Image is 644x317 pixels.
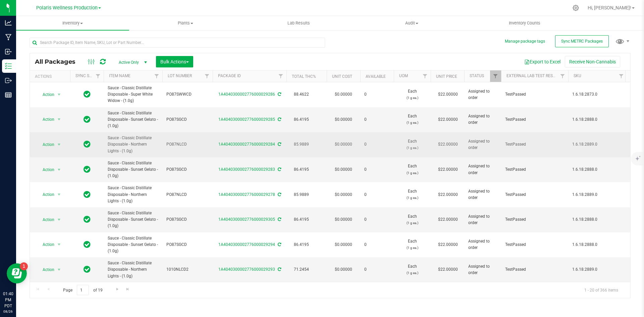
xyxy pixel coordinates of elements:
a: Unit Price [436,74,457,79]
span: In Sync [84,240,91,249]
a: Filter [93,70,104,82]
span: 0 [364,166,390,173]
span: Sauce - Classic Distillate Disposable - Super White Widow - (1.0g) [108,85,158,104]
a: Filter [202,70,213,82]
iframe: Resource center [7,263,27,283]
span: 0 [364,116,390,123]
span: 0 [364,242,390,248]
a: UOM [399,73,408,78]
span: 1 - 20 of 366 items [579,285,624,295]
a: 1A4040300002776000029286 [218,92,275,97]
inline-svg: Inventory [5,63,12,69]
span: Assigned to order [468,88,497,101]
button: Manage package tags [505,39,545,44]
span: 1.6.18.2888.0 [572,116,623,123]
span: 86.4195 [290,115,312,124]
span: TestPassed [505,216,564,223]
span: Assigned to order [468,213,497,226]
span: Assigned to order [468,263,497,276]
a: Audit [355,16,468,30]
a: Sync Status [75,73,101,78]
input: Search Package ID, Item Name, SKU, Lot or Part Number... [30,38,325,48]
span: 0 [364,91,390,98]
span: select [55,265,63,274]
span: Sync from Compliance System [277,217,281,222]
span: select [55,240,63,249]
p: (1 g ea.) [398,145,427,151]
p: (1 g ea.) [398,270,427,276]
span: $22.00000 [435,190,461,200]
span: select [55,115,63,124]
button: Export to Excel [520,56,565,67]
span: Action [37,190,55,199]
span: Sauce - Classic Distillate Disposable - Sunset Gelato - (1.0g) [108,110,158,129]
span: select [55,215,63,224]
div: Manage settings [572,5,580,11]
span: PO87SWWCD [166,91,209,98]
span: PO87NLCD [166,192,209,198]
span: 1.6.18.2888.0 [572,216,623,223]
span: 1.6.18.2889.0 [572,192,623,198]
span: 88.4622 [290,90,312,99]
td: $0.00000 [327,182,360,207]
a: External Lab Test Result [506,73,559,78]
span: Action [37,140,55,149]
p: (1 g ea.) [398,119,427,126]
span: 1.6.18.2889.0 [572,141,623,148]
span: PO87SGCD [166,116,209,123]
a: 1A4040300002776000029278 [218,192,275,197]
span: Hi, [PERSON_NAME]! [588,5,631,10]
a: Total THC% [292,74,316,79]
span: Each [398,238,427,251]
span: Sauce - Classic Distillate Disposable - Sunset Gelato - (1.0g) [108,160,158,179]
span: Action [37,265,55,274]
span: Action [37,240,55,249]
span: Sync from Compliance System [277,92,281,97]
span: Assigned to order [468,113,497,126]
p: (1 g ea.) [398,245,427,251]
inline-svg: Analytics [5,19,12,26]
span: Sauce - Classic Distillate Disposable - Northern Lights - (1.0g) [108,185,158,204]
a: Inventory [16,16,129,30]
a: Go to the last page [123,285,133,294]
a: Filter [275,70,286,82]
span: 0 [364,141,390,148]
span: In Sync [84,165,91,174]
span: In Sync [84,215,91,224]
span: Bulk Actions [160,59,189,64]
input: 1 [77,285,89,295]
span: TestPassed [505,141,564,148]
inline-svg: Outbound [5,77,12,84]
span: Inventory [16,20,129,26]
a: Filter [151,70,162,82]
span: TestPassed [505,192,564,198]
p: (1 g ea.) [398,95,427,101]
span: 86.4195 [290,215,312,224]
span: Each [398,138,427,151]
span: In Sync [84,115,91,124]
span: Sauce - Classic Distillate Disposable - Sunset Gelato - (1.0g) [108,235,158,255]
span: Action [37,215,55,224]
span: Action [37,115,55,124]
a: SKU [574,73,581,78]
span: 0 [364,192,390,198]
a: 1A4040300002776000029293 [218,267,275,272]
span: Sync from Compliance System [277,267,281,272]
span: Sync METRC Packages [561,39,603,44]
span: Assigned to order [468,238,497,251]
a: 1A4040300002776000029294 [218,242,275,247]
span: $22.00000 [435,265,461,274]
span: Assigned to order [468,188,497,201]
span: Page of 19 [57,285,108,295]
span: 1010NLCD2 [166,266,209,273]
span: Audit [356,20,468,26]
a: Inventory Counts [468,16,581,30]
a: Filter [420,70,431,82]
a: Lab Results [242,16,355,30]
span: PO87SGCD [166,166,209,173]
span: TestPassed [505,242,564,248]
span: 85.9889 [290,140,312,149]
span: Action [37,90,55,99]
span: Sync from Compliance System [277,117,281,122]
